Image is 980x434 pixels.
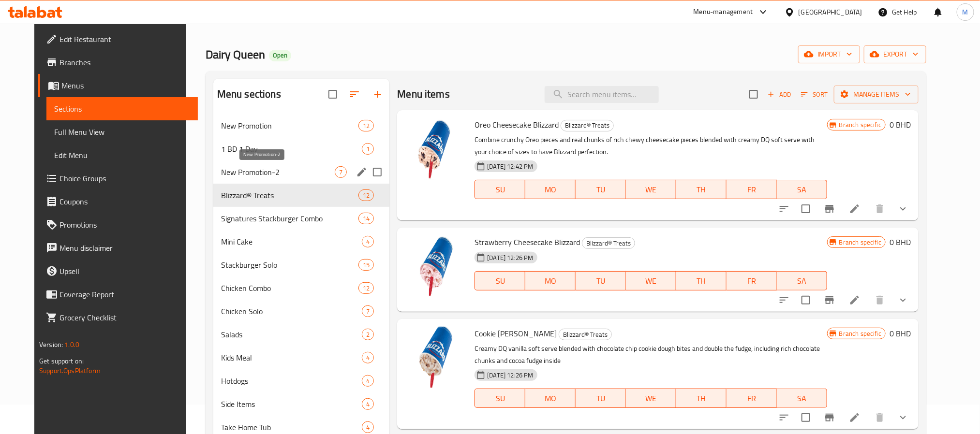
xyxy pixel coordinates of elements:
[963,7,968,17] span: M
[362,398,374,410] div: items
[835,238,885,247] span: Branch specific
[525,271,576,290] button: MO
[730,274,773,288] span: FR
[38,236,198,260] a: Menu disclaimer
[529,183,572,197] span: MO
[362,305,374,317] div: items
[221,189,358,201] span: Blizzard® Treats
[897,203,909,215] svg: Show Choices
[221,375,362,387] span: Hotdogs
[626,180,676,199] button: WE
[626,271,676,290] button: WE
[358,213,374,224] div: items
[359,214,373,223] span: 14
[676,180,727,199] button: TH
[362,423,373,432] span: 4
[356,14,390,26] a: Menus
[221,352,362,363] span: Kids Meal
[849,412,861,423] a: Edit menu item
[849,294,861,306] a: Edit menu item
[259,14,345,26] span: Restaurants management
[561,120,614,131] div: Blizzard® Treats
[213,369,390,392] div: Hotdogs4
[221,236,362,247] span: Mini Cake
[483,253,537,262] span: [DATE] 12:26 PM
[777,180,827,199] button: SA
[61,80,190,91] span: Menus
[221,329,362,340] span: Salads
[727,271,777,290] button: FR
[394,14,398,26] li: /
[362,329,374,340] div: items
[221,305,362,317] div: Chicken Solo
[798,45,860,63] button: import
[38,260,198,283] a: Upsell
[358,189,374,201] div: items
[475,389,525,408] button: SU
[475,235,580,249] span: Strawberry Cheesecake Blizzard
[475,326,557,341] span: Cookie [PERSON_NAME]
[579,274,622,288] span: TU
[355,165,369,179] button: edit
[38,190,198,213] a: Coupons
[269,51,291,59] span: Open
[366,83,389,106] button: Add section
[221,166,335,178] span: New Promotion-2
[221,259,358,271] span: Stackburger Solo
[59,265,190,277] span: Upsell
[680,274,723,288] span: TH
[362,237,373,246] span: 4
[872,48,919,60] span: export
[362,375,374,387] div: items
[559,329,612,340] div: Blizzard® Treats
[694,6,753,18] div: Menu-management
[545,86,659,103] input: search
[213,253,390,276] div: Stackburger Solo15
[890,327,911,340] h6: 0 BHD
[359,284,373,293] span: 12
[213,207,390,230] div: Signatures Stackburger Combo14
[582,237,635,249] div: Blizzard® Treats
[38,28,198,51] a: Edit Restaurant
[343,83,366,106] span: Sort sections
[525,389,576,408] button: MO
[46,120,198,144] a: Full Menu View
[483,162,537,171] span: [DATE] 12:42 PM
[483,371,537,380] span: [DATE] 12:26 PM
[221,120,358,131] div: New Promotion
[630,274,672,288] span: WE
[397,87,450,101] h2: Menu items
[626,389,676,408] button: WE
[680,183,723,197] span: TH
[676,389,727,408] button: TH
[772,289,796,312] button: sort-choices
[38,51,198,74] a: Branches
[38,306,198,329] a: Grocery Checklist
[358,259,374,271] div: items
[221,143,362,155] div: 1 BD 1 Day
[59,196,190,207] span: Coupons
[54,103,190,115] span: Sections
[213,323,390,346] div: Salads2
[217,87,281,101] h2: Menu sections
[529,391,572,405] span: MO
[475,117,559,132] span: Oreo Cheesecake Blizzard
[362,353,373,362] span: 4
[54,149,190,161] span: Edit Menu
[891,289,915,312] button: show more
[221,421,362,433] div: Take Home Tub
[349,14,353,26] li: /
[781,391,823,405] span: SA
[891,197,915,220] button: show more
[213,160,390,184] div: New Promotion-27edit
[54,126,190,138] span: Full Menu View
[576,271,626,290] button: TU
[479,391,521,405] span: SU
[730,183,773,197] span: FR
[818,197,841,220] button: Branch-specific-item
[777,389,827,408] button: SA
[727,389,777,408] button: FR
